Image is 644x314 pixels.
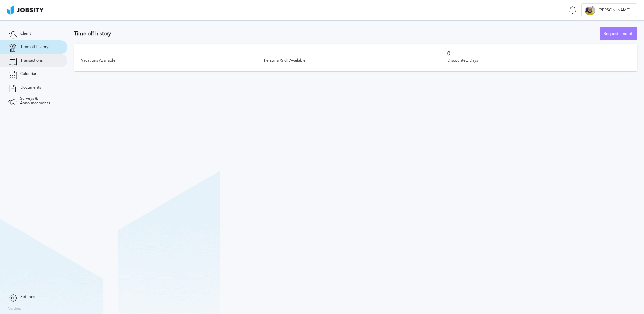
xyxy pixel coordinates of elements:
[20,85,41,90] span: Documents
[595,8,634,13] span: [PERSON_NAME]
[20,31,31,36] span: Client
[7,5,44,15] img: ab4bad089aa723f57921c736e9817d99.png
[20,45,49,50] span: Time off history
[81,58,264,63] div: Vacations Available
[8,307,21,311] label: Version:
[20,72,36,76] span: Calendar
[20,96,59,106] span: Surveys & Announcements
[600,27,637,40] button: Request time off
[264,58,447,63] div: Personal/Sick Available
[585,5,595,15] div: A
[447,51,631,57] h3: 0
[581,3,637,17] button: A[PERSON_NAME]
[447,58,631,63] div: Discounted Days
[20,58,43,63] span: Transactions
[20,295,35,300] span: Settings
[74,31,600,37] h3: Time off history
